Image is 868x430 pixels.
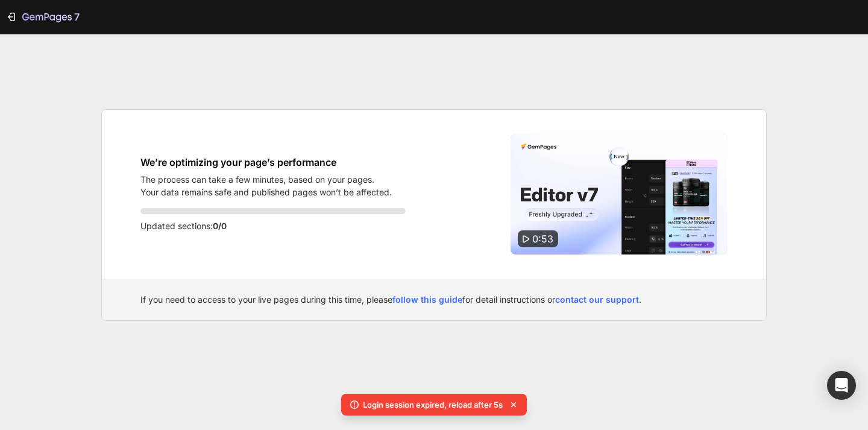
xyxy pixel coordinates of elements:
a: follow this guide [392,294,462,305]
div: Open Intercom Messenger [827,371,856,400]
p: Login session expired, reload after 5s [363,399,503,411]
span: 0:53 [532,233,553,245]
p: Your data remains safe and published pages won’t be affected. [140,186,392,198]
h1: We’re optimizing your page’s performance [140,155,392,169]
p: 7 [74,10,80,24]
div: If you need to access to your live pages during this time, please for detail instructions or . [140,293,728,306]
span: 0/0 [213,221,227,231]
p: The process can take a few minutes, based on your pages. [140,173,392,186]
p: Updated sections: [140,219,406,233]
img: Video thumbnail [511,134,728,255]
a: contact our support [555,294,639,305]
